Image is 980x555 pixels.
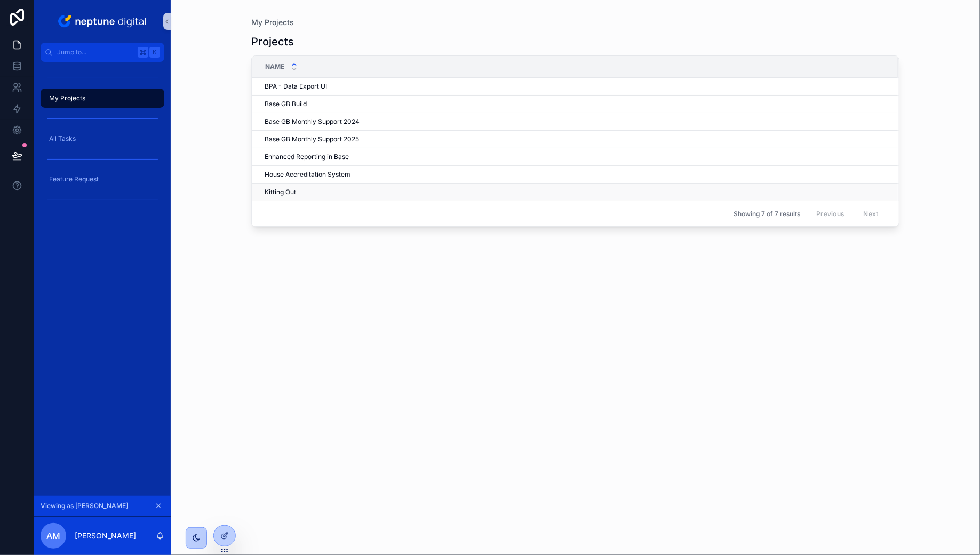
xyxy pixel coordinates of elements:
a: Base GB Build [265,100,885,108]
a: BPA - Data Export UI [265,82,885,91]
span: Name [265,62,284,71]
span: Feature Request [49,175,99,184]
h1: Projects [251,34,294,49]
span: K [150,48,159,57]
span: Showing 7 of 7 results [734,210,800,218]
span: Enhanced Reporting in Base [265,153,349,161]
span: Viewing as [PERSON_NAME] [41,502,128,510]
span: Jump to... [57,48,133,57]
span: BPA - Data Export UI [265,82,327,91]
a: Feature Request [41,170,164,189]
span: Kitting Out [265,188,296,196]
span: House Accreditation System [265,170,350,179]
span: My Projects [49,94,85,102]
a: All Tasks [41,129,164,148]
span: Base GB Monthly Support 2024 [265,117,360,126]
span: All Tasks [49,134,76,143]
a: Base GB Monthly Support 2024 [265,117,885,126]
div: scrollable content [34,62,171,222]
p: [PERSON_NAME] [75,530,136,541]
a: My Projects [41,89,164,108]
a: My Projects [251,17,294,28]
a: House Accreditation System [265,170,885,179]
span: Base GB Build [265,100,307,108]
span: Base GB Monthly Support 2025 [265,135,359,144]
a: Base GB Monthly Support 2025 [265,135,885,144]
a: Kitting Out [265,188,885,196]
span: AM [46,529,60,542]
a: Enhanced Reporting in Base [265,153,885,161]
img: App logo [56,13,149,30]
button: Jump to...K [41,43,164,62]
